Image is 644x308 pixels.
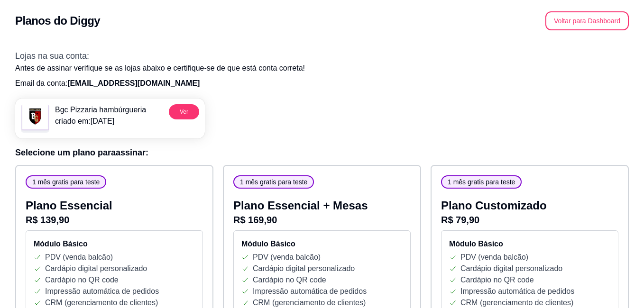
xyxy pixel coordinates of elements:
[15,146,629,159] h3: Selecione um plano para assinar :
[55,104,146,116] p: Bgc Pizzaria hambúrgueria
[45,286,159,297] p: Impressão automática de pedidos
[545,17,629,25] a: Voltar para Dashboard
[34,238,195,250] h4: Módulo Básico
[460,252,528,263] p: PDV (venda balcão)
[236,177,311,187] span: 1 mês gratis para teste
[26,198,203,213] p: Plano Essencial
[441,198,618,213] p: Plano Customizado
[253,263,355,274] p: Cardápio digital personalizado
[460,286,574,297] p: Impressão automática de pedidos
[545,11,629,30] button: Voltar para Dashboard
[169,104,199,119] button: Ver
[15,49,629,63] h3: Lojas na sua conta:
[67,79,200,87] span: [EMAIL_ADDRESS][DOMAIN_NAME]
[460,263,562,274] p: Cardápio digital personalizado
[15,78,629,89] p: Email da conta:
[28,177,103,187] span: 1 mês gratis para teste
[241,238,403,250] h4: Módulo Básico
[460,274,534,286] p: Cardápio no QR code
[253,252,321,263] p: PDV (venda balcão)
[21,104,49,133] img: menu logo
[233,213,411,226] p: R$ 169,90
[45,252,113,263] p: PDV (venda balcão)
[253,274,326,286] p: Cardápio no QR code
[45,274,119,286] p: Cardápio no QR code
[449,238,610,250] h4: Módulo Básico
[444,177,519,187] span: 1 mês gratis para teste
[15,99,205,138] a: menu logoBgc Pizzaria hambúrgueriacriado em:[DATE]Ver
[45,263,147,274] p: Cardápio digital personalizado
[253,286,367,297] p: Impressão automática de pedidos
[55,116,146,127] p: criado em: [DATE]
[15,13,100,28] h2: Planos do Diggy
[15,63,629,74] p: Antes de assinar verifique se as lojas abaixo e certifique-se de que está conta correta!
[441,213,618,226] p: R$ 79,90
[233,198,411,213] p: Plano Essencial + Mesas
[26,213,203,226] p: R$ 139,90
